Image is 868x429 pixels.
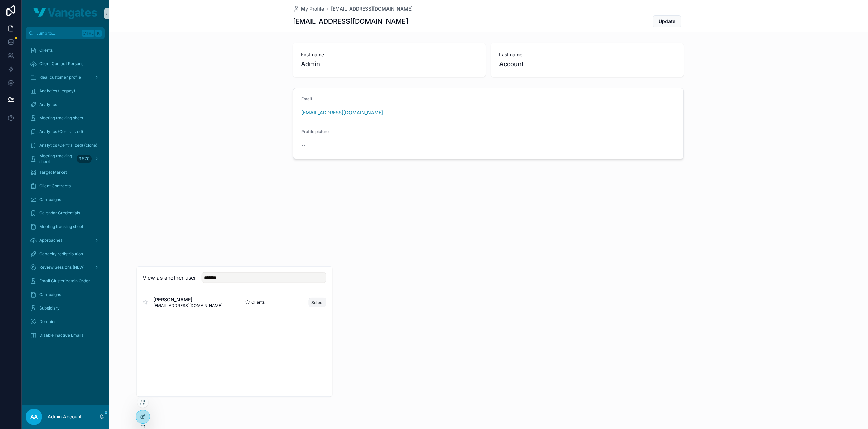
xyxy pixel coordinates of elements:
[26,27,105,39] button: Jump to...CtrlK
[26,112,105,124] a: Meeting tracking sheet
[96,31,101,36] span: K
[26,261,105,274] a: Review Sessions (NEW)
[26,302,105,314] a: Subsidiary
[26,44,105,56] a: Clients
[39,61,83,67] span: Client Contact Persons
[26,139,105,151] a: Analytics (Centralized) (clone)
[26,180,105,192] a: Client Contracts
[39,292,61,297] span: Campaigns
[77,155,92,163] div: 3.570
[331,5,413,12] a: [EMAIL_ADDRESS][DOMAIN_NAME]
[39,278,90,284] span: Email Clusterizatoin Order
[39,129,83,134] span: Analytics (Centralized)
[39,153,74,164] span: Meeting tracking sheet
[301,129,329,134] span: Profile picture
[26,58,105,70] a: Client Contact Persons
[26,85,105,97] a: Analytics (Legacy)
[26,234,105,246] a: Approaches
[39,170,67,175] span: Target Market
[293,17,408,26] h1: [EMAIL_ADDRESS][DOMAIN_NAME]
[39,183,71,189] span: Client Contracts
[39,115,83,121] span: Meeting tracking sheet
[26,71,105,83] a: Ideal customer profile
[301,5,324,12] span: My Profile
[293,5,324,12] a: My Profile
[26,98,105,111] a: Analytics
[39,88,75,94] span: Analytics (Legacy)
[26,207,105,219] a: Calendar Credentials
[39,333,83,338] span: Disable Inactive Emails
[26,329,105,341] a: Disable Inactive Emails
[26,193,105,206] a: Campaigns
[143,274,196,282] h2: View as another user
[22,39,109,350] div: scrollable content
[26,275,105,287] a: Email Clusterizatoin Order
[659,18,675,25] span: Update
[39,102,57,107] span: Analytics
[153,296,222,303] span: [PERSON_NAME]
[39,251,83,257] span: Capacity redistribution
[301,59,477,69] span: Admin
[499,59,676,69] span: Account
[30,413,38,421] span: AA
[39,75,81,80] span: Ideal customer profile
[26,288,105,301] a: Campaigns
[26,248,105,260] a: Capacity redistribution
[39,319,56,324] span: Domains
[39,265,85,270] span: Review Sessions (NEW)
[653,15,681,27] button: Update
[26,153,105,165] a: Meeting tracking sheet3.570
[39,224,83,229] span: Meeting tracking sheet
[39,197,61,202] span: Campaigns
[36,31,79,36] span: Jump to...
[153,303,222,309] span: [EMAIL_ADDRESS][DOMAIN_NAME]
[26,316,105,328] a: Domains
[39,238,62,243] span: Approaches
[39,210,80,216] span: Calendar Credentials
[301,96,312,101] span: Email
[301,109,383,116] a: [EMAIL_ADDRESS][DOMAIN_NAME]
[499,51,676,58] span: Last name
[301,142,305,149] span: --
[82,30,94,37] span: Ctrl
[301,51,477,58] span: First name
[33,8,97,19] img: App logo
[39,143,97,148] span: Analytics (Centralized) (clone)
[26,126,105,138] a: Analytics (Centralized)
[39,48,53,53] span: Clients
[26,221,105,233] a: Meeting tracking sheet
[251,300,265,305] span: Clients
[26,166,105,179] a: Target Market
[39,305,60,311] span: Subsidiary
[309,297,326,307] button: Select
[48,413,82,420] p: Admin Account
